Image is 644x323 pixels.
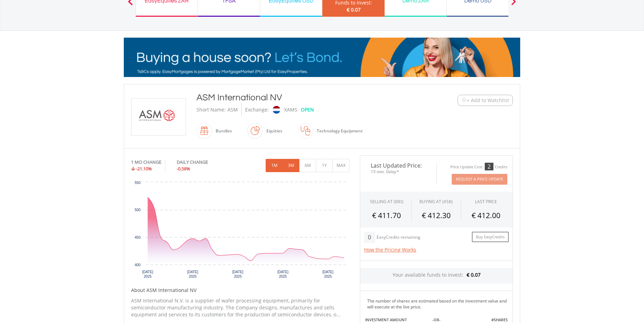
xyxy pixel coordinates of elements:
svg: Interactive chart [131,179,349,283]
img: Watchlist [461,98,467,103]
label: INVESTMENT AMOUNT [365,317,407,323]
button: 1Y [316,159,333,172]
div: Technology Equipment [313,123,363,139]
text: 400 [135,263,140,267]
div: Exchange: [245,104,269,116]
div: Chart. Highcharts interactive chart. [131,179,349,283]
span: -0.58% [177,166,190,172]
span: + Add to Watchlist [467,97,509,104]
div: 2 [485,163,493,170]
div: Your available funds to invest: [360,268,513,284]
a: Buy EasyCredits [472,232,509,243]
div: Credits [495,164,507,170]
div: EasyCredits remaining [377,235,420,241]
text: 550 [135,181,140,185]
label: -OR- [432,317,441,323]
button: Request A Price Update [452,174,507,185]
text: [DATE] 2025 [187,270,199,278]
button: Previous [123,1,137,8]
div: LAST PRICE [475,199,497,205]
button: 1M [266,159,283,172]
div: Equities [263,123,282,139]
span: BUYING AT (ASK) [419,199,453,205]
label: #SHARES [491,317,508,323]
span: € 412.00 [472,210,500,220]
div: Price Update Cost: [450,164,483,170]
button: MAX [332,159,349,172]
button: 3M [282,159,299,172]
div: ASM [227,104,238,116]
span: € 0.07 [347,6,361,13]
img: EQU.NL.ASM.png [132,99,185,135]
div: XAMS [284,104,297,116]
div: OPEN [301,104,314,116]
img: xams.png [273,106,280,114]
button: Next [507,1,521,8]
div: The number of shares are estimated based on the investment value and will execute at the live price. [367,298,510,310]
span: € 0.07 [467,271,481,278]
p: ASM International N.V. is a supplier of wafer processing equipment, primarily for semiconductor m... [131,297,349,318]
span: -21.10% [136,166,152,172]
text: [DATE] 2025 [142,270,153,278]
text: [DATE] 2025 [232,270,243,278]
div: Bundles [212,123,232,139]
span: € 412.30 [422,210,451,220]
div: ASM International NV [196,91,415,104]
span: 15-min. Delay* [365,168,431,175]
span: € 411.70 [372,210,401,220]
a: How the Pricing Works [364,246,416,253]
text: 450 [135,236,140,239]
text: 500 [135,208,140,212]
img: EasyMortage Promotion Banner [124,38,520,77]
button: Watchlist + Add to Watchlist [458,95,513,106]
text: [DATE] 2025 [322,270,333,278]
text: [DATE] 2025 [277,270,289,278]
div: Short Name: [196,104,226,116]
div: DAILY CHANGE [177,159,231,166]
button: 6M [299,159,316,172]
div: 1 MO CHANGE [131,159,161,166]
div: SELLING AT (BID) [370,199,403,205]
div: 0 [364,232,375,243]
span: Last Updated Price: [365,163,431,168]
h5: About ASM International NV [131,287,349,294]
